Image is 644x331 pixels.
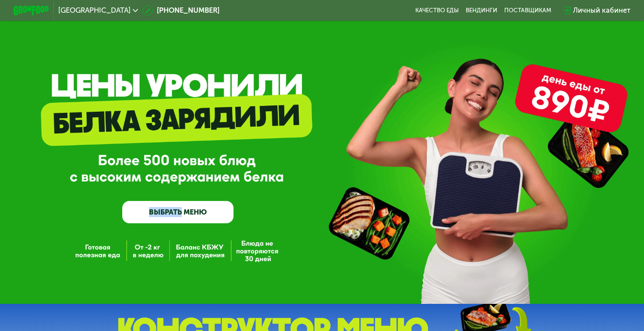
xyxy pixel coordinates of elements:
a: Качество еды [415,7,459,14]
span: [GEOGRAPHIC_DATA] [58,7,131,14]
div: Личный кабинет [573,5,630,16]
a: ВЫБРАТЬ МЕНЮ [122,201,234,223]
div: поставщикам [504,7,551,14]
a: [PHONE_NUMBER] [142,5,219,16]
a: Вендинги [466,7,497,14]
